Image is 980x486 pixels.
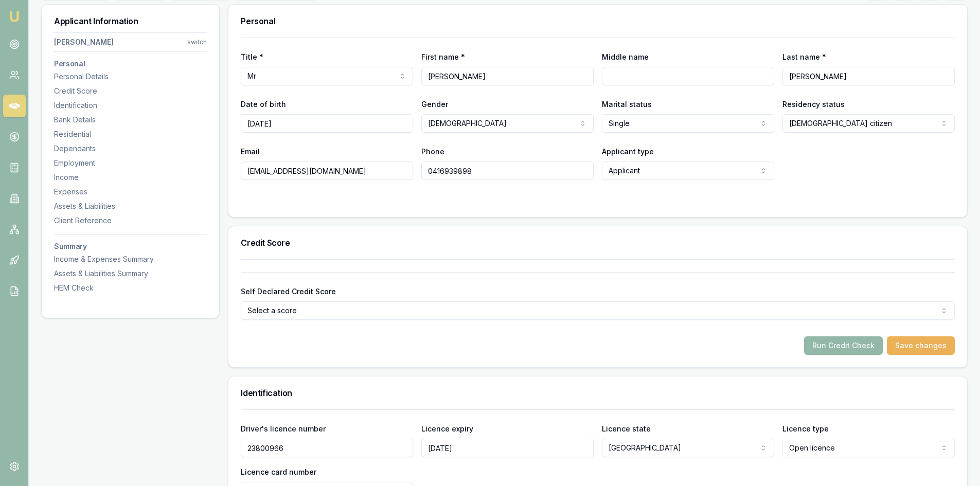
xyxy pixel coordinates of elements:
[54,268,207,279] div: Assets & Liabilities Summary
[54,129,207,139] div: Residential
[54,201,207,211] div: Assets & Liabilities
[54,215,207,226] div: Client Reference
[54,254,207,264] div: Income & Expenses Summary
[241,467,316,476] label: Licence card number
[602,100,652,109] label: Marital status
[54,60,207,67] h3: Personal
[54,100,207,111] div: Identification
[421,147,444,156] label: Phone
[241,389,955,397] h3: Identification
[421,100,448,109] label: Gender
[241,439,413,457] input: Enter driver's licence number
[241,52,263,61] label: Title *
[421,161,594,180] input: 0431 234 567
[887,336,955,355] button: Save changes
[54,243,207,250] h3: Summary
[602,52,649,61] label: Middle name
[241,147,260,156] label: Email
[54,187,207,197] div: Expenses
[804,336,883,355] button: Run Credit Check
[782,100,845,109] label: Residency status
[421,52,465,61] label: First name *
[187,38,207,46] div: switch
[54,115,207,125] div: Bank Details
[54,71,207,82] div: Personal Details
[241,424,326,433] label: Driver's licence number
[241,239,955,247] h3: Credit Score
[54,172,207,183] div: Income
[54,86,207,96] div: Credit Score
[54,37,114,47] div: [PERSON_NAME]
[602,147,654,156] label: Applicant type
[54,283,207,293] div: HEM Check
[241,114,413,133] input: DD/MM/YYYY
[782,424,829,433] label: Licence type
[421,424,473,433] label: Licence expiry
[782,52,826,61] label: Last name *
[241,287,336,296] label: Self Declared Credit Score
[54,17,207,25] h3: Applicant Information
[54,158,207,168] div: Employment
[241,17,955,25] h3: Personal
[602,424,651,433] label: Licence state
[241,100,286,109] label: Date of birth
[54,143,207,154] div: Dependants
[8,10,21,23] img: emu-icon-u.png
